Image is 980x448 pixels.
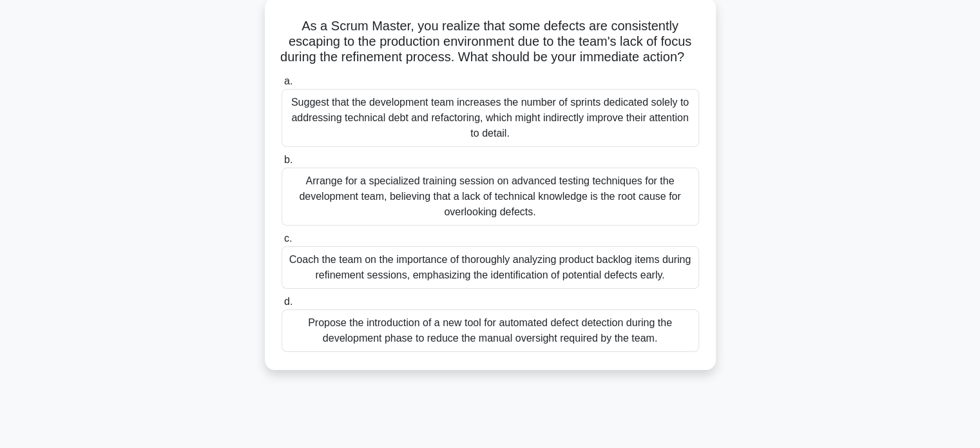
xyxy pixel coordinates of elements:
[282,246,699,289] div: Coach the team on the importance of thoroughly analyzing product backlog items during refinement ...
[280,18,700,66] h5: As a Scrum Master, you realize that some defects are consistently escaping to the production envi...
[284,296,293,307] span: d.
[282,309,699,352] div: Propose the introduction of a new tool for automated defect detection during the development phas...
[284,233,292,244] span: c.
[282,89,699,147] div: Suggest that the development team increases the number of sprints dedicated solely to addressing ...
[282,168,699,226] div: Arrange for a specialized training session on advanced testing techniques for the development tea...
[284,75,293,86] span: a.
[284,154,293,165] span: b.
